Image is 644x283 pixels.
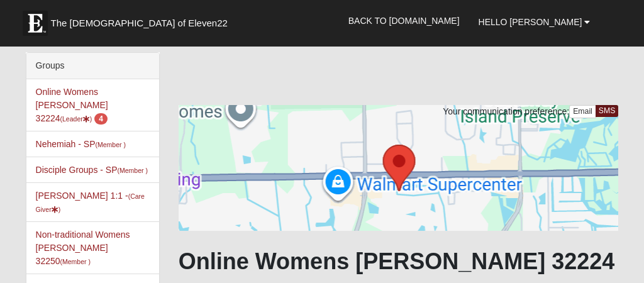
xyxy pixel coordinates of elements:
[596,105,619,117] a: SMS
[179,248,619,275] h1: Online Womens [PERSON_NAME] 32224
[51,17,228,30] span: The [DEMOGRAPHIC_DATA] of Eleven22
[443,106,569,116] span: Your communication preference:
[23,11,48,36] img: Eleven22 logo
[36,191,145,214] a: [PERSON_NAME] 1:1 -(Care Giver)
[60,115,92,123] small: (Leader )
[36,139,126,149] a: Nehemiah - SP(Member )
[60,258,91,265] small: (Member )
[16,4,268,36] a: The [DEMOGRAPHIC_DATA] of Eleven22
[479,17,582,27] span: Hello [PERSON_NAME]
[94,113,108,125] span: number of pending members
[339,5,469,36] a: Back to [DOMAIN_NAME]
[26,53,159,79] div: Groups
[36,192,145,213] small: (Care Giver )
[36,230,130,266] a: Non-traditional Womens [PERSON_NAME] 32250(Member )
[96,141,126,148] small: (Member )
[36,87,108,123] a: Online Womens [PERSON_NAME] 32224(Leader) 4
[469,6,600,38] a: Hello [PERSON_NAME]
[36,165,148,175] a: Disciple Groups - SP(Member )
[118,167,148,174] small: (Member )
[569,105,596,118] a: Email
